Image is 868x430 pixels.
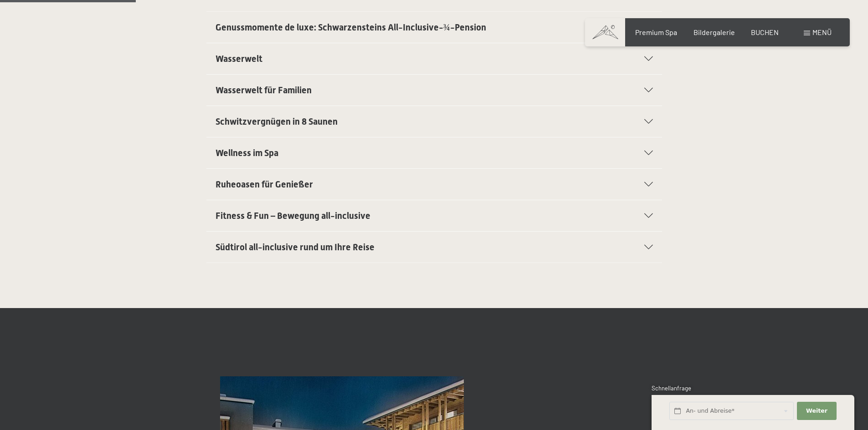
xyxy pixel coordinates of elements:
[693,28,735,36] a: Bildergalerie
[635,28,677,36] a: Premium Spa
[652,384,691,392] span: Schnellanfrage
[797,402,836,420] button: Weiter
[812,28,832,36] span: Menü
[216,53,262,64] span: Wasserwelt
[216,179,313,190] span: Ruheoasen für Genießer
[216,210,370,221] span: Fitness & Fun – Bewegung all-inclusive
[216,22,486,33] span: Genussmomente de luxe: Schwarzensteins All-Inclusive-¾-Pension
[806,407,827,415] span: Weiter
[216,242,375,253] span: Südtirol all-inclusive rund um Ihre Reise
[216,116,338,127] span: Schwitzvergnügen in 8 Saunen
[751,28,779,36] a: BUCHEN
[216,147,278,158] span: Wellness im Spa
[216,85,312,96] span: Wasserwelt für Familien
